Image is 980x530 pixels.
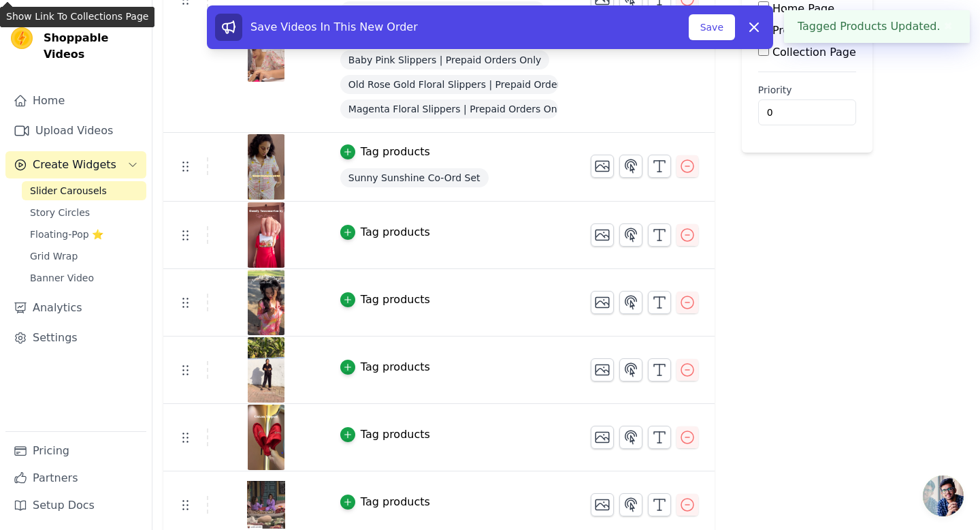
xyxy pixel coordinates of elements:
div: Open chat [923,476,964,516]
img: reel-preview-comfynightsbytn.myshopify.com-3698731155238107581_5939647909.jpeg [247,337,285,403]
button: Change Thumbnail [591,291,614,314]
a: Upload Videos [5,117,146,144]
img: reel-preview-comfynightsbytn.myshopify.com-3714660720081262326_5939647909.jpeg [247,405,285,470]
button: Create Widgets [5,151,146,178]
button: Tag products [340,494,430,510]
button: Tag products [340,292,430,308]
label: Home Page [772,2,834,15]
div: Tag products [361,224,430,240]
span: Grid Wrap [30,249,78,263]
a: Pricing [5,437,146,465]
button: Change Thumbnail [591,358,614,381]
a: Home [5,87,146,114]
img: reel-preview-comfynightsbytn.myshopify.com-3642352299208218837_5939647909.jpeg [247,270,285,335]
button: Change Thumbnail [591,426,614,449]
a: Floating-Pop ⭐ [22,225,146,244]
span: Elephant Slippers | Prepaid Orders Only [340,1,545,20]
span: Slider Carousels [30,184,107,198]
a: Partners [5,465,146,492]
a: Setup Docs [5,492,146,519]
span: Story Circles [30,206,90,219]
a: Settings [5,324,146,352]
a: Grid Wrap [22,247,146,266]
button: Tag products [340,144,430,160]
button: Change Thumbnail [591,155,614,178]
span: Create Widgets [33,157,116,173]
div: Tag products [361,426,430,443]
a: Banner Video [22,268,146,287]
button: Tag products [340,426,430,443]
div: Tag products [361,292,430,308]
a: Slider Carousels [22,181,146,200]
span: Old Rose Gold Floral Slippers | Prepaid Orders Only [340,75,558,94]
span: Baby Pink Slippers | Prepaid Orders Only [340,50,550,69]
span: Banner Video [30,271,94,285]
a: Analytics [5,294,146,322]
div: Tag products [361,144,430,160]
span: Save Videos In This New Order [250,20,418,33]
img: reel-preview-comfynightsbytn.myshopify.com-3609833473975580756_5939647909.jpeg [247,134,285,200]
button: Tag products [340,359,430,375]
img: reel-preview-comfynightsbytn.myshopify.com-3613465566448851709_5939647909.jpeg [247,202,285,268]
button: Tag products [340,224,430,240]
button: Save [689,14,735,40]
button: Change Thumbnail [591,493,614,516]
button: Change Thumbnail [591,223,614,247]
div: Tag products [361,494,430,510]
span: Magenta Floral Slippers | Prepaid Orders Only [340,99,558,119]
span: Floating-Pop ⭐ [30,228,103,241]
a: Story Circles [22,203,146,222]
div: Tag products [361,359,430,375]
span: Sunny Sunshine Co-Ord Set [340,168,489,187]
label: Priority [758,83,856,97]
